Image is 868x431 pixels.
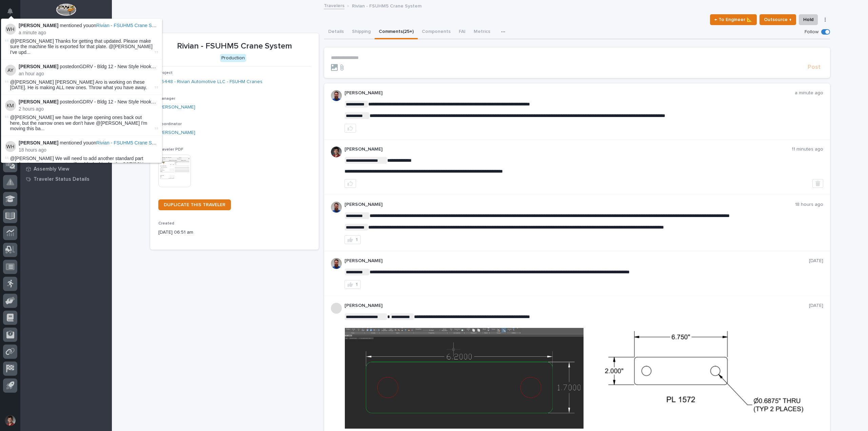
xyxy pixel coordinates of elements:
button: users-avatar [3,413,17,428]
p: [PERSON_NAME] [344,146,792,152]
span: Rivian - FSUHM5 Crane System [96,23,165,28]
p: Assembly View [34,166,69,172]
p: a minute ago [795,90,823,96]
button: like this post [344,179,356,188]
p: a minute ago [19,30,158,36]
span: Coordinator [158,122,182,126]
p: posted on : [19,99,158,105]
button: 1 [344,280,361,289]
strong: [PERSON_NAME] [19,99,58,104]
p: 11 minutes ago [792,146,823,152]
img: 6hTokn1ETDGPf9BPokIQ [331,202,342,213]
p: [DATE] [809,303,823,309]
p: an hour ago [19,71,158,77]
p: 18 hours ago [19,147,158,153]
strong: [PERSON_NAME] [19,23,58,28]
p: [DATE] [809,258,823,264]
p: [PERSON_NAME] [344,258,809,264]
strong: [PERSON_NAME] [19,64,58,69]
button: 1 [344,235,361,244]
span: @[PERSON_NAME] we have the large opening ones back out here, but the narrow ones we don't have @[... [10,115,153,132]
div: 1 [356,237,358,242]
button: Post [805,63,823,71]
button: like this post [344,124,356,133]
img: Workspace Logo [56,3,76,16]
span: ← To Engineer 📐 [714,16,752,24]
p: Rivian - FSUHM5 Crane System [158,41,311,51]
span: Post [808,63,821,71]
span: Manager [158,97,175,101]
span: Project [158,71,173,75]
p: [PERSON_NAME] [344,202,795,208]
button: Details [324,25,348,39]
button: Outsource ↑ [759,14,796,25]
div: Notifications [8,8,17,19]
img: 6hTokn1ETDGPf9BPokIQ [331,90,342,101]
span: Hold [803,16,813,24]
button: Metrics [470,25,494,39]
p: mentioned you on : [19,23,158,28]
p: 18 hours ago [795,202,823,208]
span: Outsource ↑ [764,16,792,24]
p: 2 hours ago [19,106,158,112]
p: Rivian - FSUHM5 Crane System [352,2,421,9]
span: Created [158,221,174,226]
img: ROij9lOReuV7WqYxWfnW [331,146,342,157]
p: Follow [805,29,818,35]
span: Rivian - FSUHM5 Crane System [96,140,165,145]
a: [PERSON_NAME] [158,129,195,136]
span: @[PERSON_NAME] [PERSON_NAME] Aro is working on these [DATE]. He is making ALL new ones. Throw wha... [10,79,147,91]
img: Weston Hochstetler [5,24,16,35]
p: [PERSON_NAME] [344,90,795,96]
a: GDRV - Bldg 12 - New Style Hooks For Floors Dept [79,99,188,104]
button: ← To Engineer 📐 [710,14,757,25]
p: Traveler Status Details [34,176,90,182]
div: Production [220,54,246,62]
img: Weston Hochstetler [5,141,16,152]
div: 1 [356,282,358,287]
a: Traveler Status Details [20,174,112,184]
button: Shipping [348,25,375,39]
button: Notifications [3,4,17,18]
img: 6hTokn1ETDGPf9BPokIQ [331,258,342,269]
strong: [PERSON_NAME] [19,140,58,145]
img: Kyle Miller [5,100,16,111]
p: [PERSON_NAME] [344,303,809,309]
p: posted on : [19,64,158,70]
a: Travelers [324,1,344,9]
p: [DATE] 06:51 am [158,229,311,236]
button: Delete post [812,179,823,188]
span: Traveler PDF [158,148,183,152]
p: mentioned you on : [19,140,158,146]
button: Comments (25+) [375,25,418,39]
span: @[PERSON_NAME] We will need to add another standard part number to create a separate pillow block... [10,156,153,173]
span: DUPLICATE THIS TRAVELER [164,202,225,207]
a: [PERSON_NAME] [158,104,195,111]
img: Adam Yutzy [5,65,16,76]
span: @[PERSON_NAME] Thanks for getting that updated. Please make sure the machine file is exported for... [10,38,153,55]
button: FAI [455,25,470,39]
a: GDRV - Bldg 12 - New Style Hooks For Floors Dept [79,64,188,69]
a: Assembly View [20,164,112,174]
a: DUPLICATE THIS TRAVELER [158,199,231,210]
a: 26448 - Rivian Automotive LLC - FSUHM Cranes [158,78,262,85]
button: Components [418,25,455,39]
button: Hold [799,14,818,25]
